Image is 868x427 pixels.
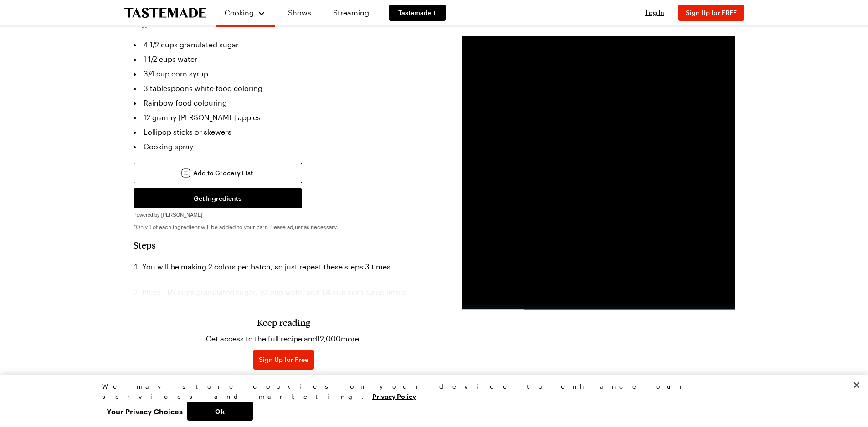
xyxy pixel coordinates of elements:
[102,402,187,421] button: Your Privacy Choices
[225,8,254,17] span: Cooking
[102,381,758,421] div: Privacy
[259,355,308,364] span: Sign Up for Free
[225,4,266,22] button: Cooking
[134,52,434,66] li: 1 1/2 cups water
[134,212,203,218] span: Powered by [PERSON_NAME]
[389,5,446,21] a: Tastemade +
[206,333,361,344] p: Get access to the full recipe and 12,000 more!
[637,8,673,17] button: Log In
[372,391,416,400] a: More information about your privacy, opens in a new tab
[645,9,664,16] span: Log In
[134,17,180,28] h2: Ingredients
[257,317,310,328] h3: Keep reading
[193,168,253,178] span: Add to Grocery List
[134,139,434,154] li: Cooking spray
[134,96,434,110] li: Rainbow food colouring
[134,223,434,230] p: *Only 1 of each ingredient will be added to your cart. Please adjust as necessary.
[134,37,434,52] li: 4 1/2 cups granulated sugar
[134,66,434,81] li: 3/4 cup corn syrup
[102,381,758,402] div: We may store cookies on your device to enhance our services and marketing.
[847,375,867,395] button: Close
[134,81,434,96] li: 3 tablespoons white food coloring
[686,9,737,16] span: Sign Up for FREE
[398,8,437,17] span: Tastemade +
[134,110,434,125] li: 12 granny [PERSON_NAME] apples
[253,350,314,370] button: Sign Up for Free
[134,163,302,183] button: Add to Grocery List
[462,36,735,310] video-js: Video Player
[134,188,302,208] button: Get Ingredients
[124,8,206,18] a: To Tastemade Home Page
[134,209,203,218] a: Powered by [PERSON_NAME]
[678,5,744,21] button: Sign Up for FREE
[134,125,434,139] li: Lollipop sticks or skewers
[462,36,735,310] iframe: Advertisement
[134,239,434,250] h2: Steps
[187,402,253,421] button: Ok
[134,259,434,274] li: You will be making 2 colors per batch, so just repeat these steps 3 times.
